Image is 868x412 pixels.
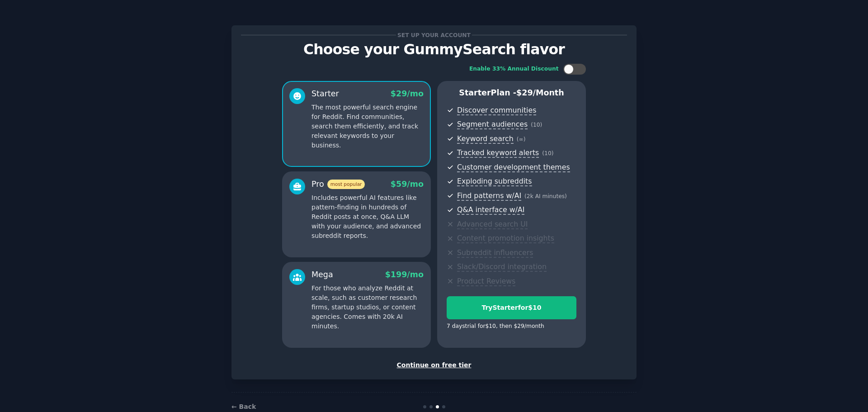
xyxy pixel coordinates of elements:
[531,122,542,128] span: ( 10 )
[311,179,365,190] div: Pro
[457,134,514,144] span: Keyword search
[457,205,524,215] span: Q&A interface w/AI
[447,296,576,319] button: TryStarterfor$10
[516,88,564,97] span: $ 29 /month
[457,277,515,286] span: Product Reviews
[457,262,547,272] span: Slack/Discord integration
[396,30,472,40] span: Set up your account
[457,220,528,229] span: Advanced search UI
[241,42,627,57] p: Choose your GummySearch flavor
[542,150,553,156] span: ( 10 )
[311,103,424,150] p: The most powerful search engine for Reddit. Find communities, search them efficiently, and track ...
[457,148,539,158] span: Tracked keyword alerts
[457,163,570,172] span: Customer development themes
[457,177,532,186] span: Exploding subreddits
[457,248,533,258] span: Subreddit influencers
[457,234,554,243] span: Content promotion insights
[447,87,576,99] p: Starter Plan -
[327,180,365,189] span: most popular
[517,136,526,142] span: ( ∞ )
[469,65,559,73] div: Enable 33% Annual Discount
[311,193,424,241] p: Includes powerful AI features like pattern-finding in hundreds of Reddit posts at once, Q&A LLM w...
[311,88,339,99] div: Starter
[231,403,256,410] a: ← Back
[457,191,521,201] span: Find patterns w/AI
[457,106,536,115] span: Discover communities
[311,284,424,331] p: For those who analyze Reddit at scale, such as customer research firms, startup studios, or conte...
[391,180,424,189] span: $ 59 /mo
[457,120,528,129] span: Segment audiences
[447,322,544,331] div: 7 days trial for $10 , then $ 29 /month
[311,269,333,280] div: Mega
[385,270,424,279] span: $ 199 /mo
[391,89,424,98] span: $ 29 /mo
[524,193,567,199] span: ( 2k AI minutes )
[241,360,627,370] div: Continue on free tier
[447,303,576,313] div: Try Starter for $10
